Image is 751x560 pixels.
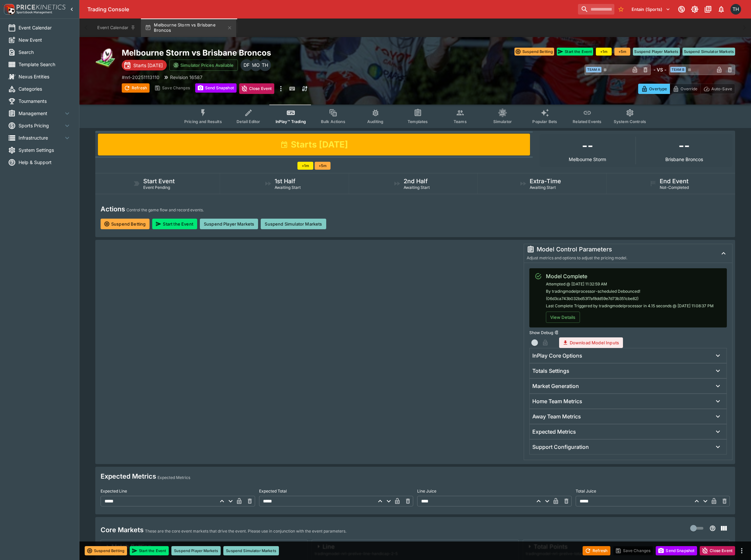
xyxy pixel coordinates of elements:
[404,177,428,185] h5: 2nd Half
[532,383,579,390] h6: Market Generation
[514,48,554,56] button: Suspend Betting
[730,4,741,15] div: Todd Henderson
[179,105,651,128] div: Event type filters
[649,85,667,92] p: Overtype
[653,66,666,73] h6: - VS -
[19,61,71,68] span: Template Search
[19,85,71,92] span: Categories
[250,59,262,71] div: Matthew Oliver
[530,177,561,185] h5: Extra-Time
[101,472,156,481] h4: Expected Metrics
[17,5,66,10] img: PriceKinetics
[583,546,610,555] button: Refresh
[738,547,746,555] button: more
[546,312,580,323] button: View Details
[19,159,71,166] span: Help & Support
[291,139,348,150] h1: Starts [DATE]
[628,4,674,15] button: Select Tenant
[276,119,306,124] span: InPlay™ Trading
[596,48,612,56] button: +1m
[681,85,697,92] p: Override
[19,122,63,129] span: Sports Pricing
[676,3,687,15] button: Connected to PK
[157,474,190,481] p: Expected Metrics
[576,486,730,496] label: Total Juice
[19,98,71,105] span: Tournaments
[130,546,169,555] button: Start the Event
[101,486,255,496] label: Expected Line
[101,219,150,229] button: Suspend Betting
[259,59,271,71] div: Todd Henderson
[670,67,686,72] span: Team B
[546,272,722,280] div: Model Complete
[195,83,237,93] button: Send Snapshot
[171,546,221,555] button: Suspend Player Markets
[633,48,680,56] button: Suspend Player Markets
[670,84,700,94] button: Override
[19,134,63,141] span: Infrastructure
[532,413,581,420] h6: Away Team Metrics
[527,255,627,260] span: Adjust metrics and options to adjust the pricing model.
[660,185,689,190] span: Not-Completed
[586,67,601,72] span: Team A
[527,245,712,253] div: Model Control Parameters
[665,157,703,162] p: Brisbane Broncos
[17,11,52,14] img: Sportsbook Management
[87,6,575,13] div: Trading Console
[554,330,559,335] button: Show Debug
[237,119,260,124] span: Detail Editor
[679,137,690,154] h1: --
[408,119,428,124] span: Templates
[578,4,614,15] input: search
[715,3,727,15] button: Notifications
[315,162,331,170] button: +5m
[532,398,582,405] h6: Home Team Metrics
[223,546,279,555] button: Suspend Simulator Markets
[101,205,125,213] h4: Actions
[261,219,326,229] button: Suspend Simulator Markets
[614,48,630,56] button: +5m
[169,60,238,71] button: Simulator Prices Available
[85,546,127,555] button: Suspend Betting
[2,3,15,16] img: PriceKinetics Logo
[689,3,701,15] button: Toggle light/dark mode
[277,83,285,94] button: more
[582,137,593,154] h1: --
[729,2,743,17] button: Todd Henderson
[93,19,140,37] button: Event Calendar
[700,546,735,555] button: Close Event
[656,546,697,555] button: Send Snapshot
[573,119,601,124] span: Related Events
[200,219,258,229] button: Suspend Player Markets
[546,281,714,308] span: Attempted @ [DATE] 11:32:59 AM By tradingmodelprocessor-scheduled Debounced! (06d3ca743b032bd53f7...
[493,119,512,124] span: Simulator
[19,49,71,56] span: Search
[530,185,556,190] span: Awaiting Start
[660,177,688,185] h5: End Event
[141,19,236,37] button: Melbourne Storm vs Brisbane Broncos
[184,119,222,124] span: Pricing and Results
[683,48,735,56] button: Suspend Simulator Markets
[19,73,71,80] span: Nexus Entities
[241,59,252,71] div: David Foster
[143,185,170,190] span: Event Pending
[532,119,557,124] span: Popular Bets
[133,62,163,69] p: Starts [DATE]
[321,119,345,124] span: Bulk Actions
[569,157,606,162] p: Melbourne Storm
[702,3,714,15] button: Documentation
[532,352,582,359] h6: InPlay Core Options
[19,36,71,43] span: New Event
[614,119,646,124] span: System Controls
[259,486,414,496] label: Expected Total
[101,526,144,534] h4: Core Markets
[19,24,71,31] span: Event Calendar
[529,330,553,335] p: Show Debug
[700,84,735,94] button: Auto-Save
[143,177,175,185] h5: Start Event
[559,337,623,348] button: Download Model Inputs
[638,84,670,94] button: Overtype
[152,219,197,229] button: Start the Event
[454,119,467,124] span: Teams
[532,444,589,451] h6: Support Configuration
